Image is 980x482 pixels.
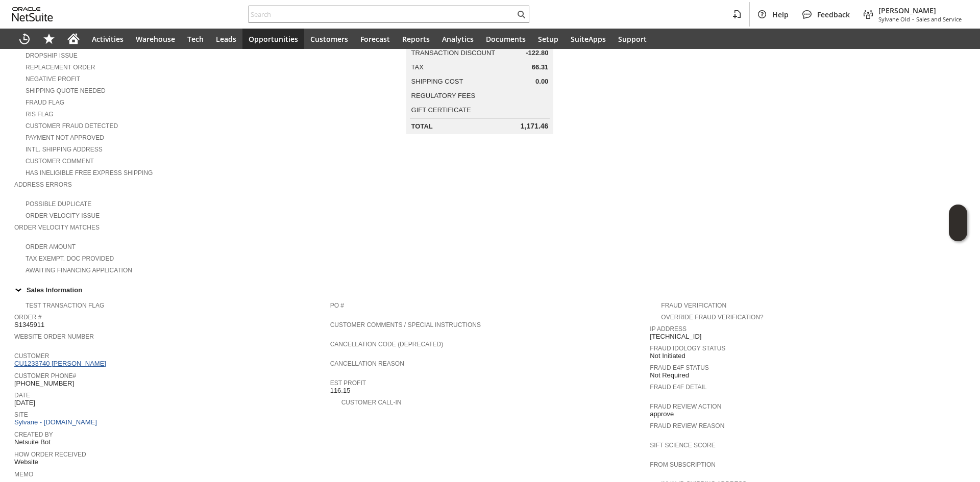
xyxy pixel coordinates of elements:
a: How Order Received [14,451,86,458]
a: Payment not approved [26,134,104,141]
span: Activities [92,34,124,44]
a: CU1233740 [PERSON_NAME] [14,360,109,367]
span: Not Required [650,371,689,379]
a: Customer Comments / Special Instructions [330,321,481,328]
a: Leads [210,29,242,49]
a: Date [14,392,30,399]
a: Setup [532,29,565,49]
a: Home [61,29,86,49]
svg: Shortcuts [43,33,55,45]
span: Oracle Guided Learning Widget. To move around, please hold and drag [949,223,967,242]
a: Fraud E4F Detail [650,384,706,391]
a: Total [411,122,433,130]
span: Documents [486,34,526,44]
a: Sylvane - [DOMAIN_NAME] [14,418,100,426]
span: 116.15 [330,387,351,395]
a: Negative Profit [26,75,80,83]
span: SuiteApps [571,34,606,44]
a: Fraud E4F Status [650,364,709,371]
a: Fraud Review Action [650,403,721,410]
span: 0.00 [535,78,548,86]
a: Support [612,29,653,49]
a: Customer Phone# [14,372,76,379]
span: Help [772,10,789,19]
a: Replacement Order [26,64,95,71]
span: -122.80 [526,49,548,57]
a: Shipping Cost [411,78,463,85]
a: Fraud Flag [26,99,64,106]
span: Netsuite Bot [14,438,51,446]
a: Order Amount [26,243,76,250]
a: Fraud Review Reason [650,422,724,429]
span: Sales and Service [916,15,962,23]
span: Opportunities [249,34,298,44]
a: Reports [396,29,436,49]
a: Site [14,411,28,418]
a: Website Order Number [14,333,94,340]
iframe: Click here to launch Oracle Guided Learning Help Panel [949,205,967,241]
span: Feedback [817,10,850,19]
span: - [912,15,914,23]
a: Cancellation Reason [330,360,404,367]
a: Gift Certificate [411,106,471,114]
span: [TECHNICAL_ID] [650,333,701,341]
div: Shortcuts [37,29,61,49]
span: 1,171.46 [521,122,549,131]
a: Analytics [436,29,480,49]
a: RIS flag [26,111,54,118]
a: Documents [480,29,532,49]
span: Customers [310,34,348,44]
span: approve [650,410,674,418]
a: Forecast [354,29,396,49]
a: Transaction Discount [411,49,496,57]
a: Possible Duplicate [26,200,91,208]
a: Warehouse [130,29,181,49]
span: [DATE] [14,399,35,407]
a: Customers [304,29,354,49]
a: Dropship Issue [26,52,78,59]
a: Tech [181,29,210,49]
a: Order Velocity Issue [26,212,100,219]
span: [PHONE_NUMBER] [14,379,74,388]
span: Support [618,34,647,44]
a: Tax Exempt. Doc Provided [26,255,114,262]
a: Regulatory Fees [411,92,475,99]
svg: logo [12,7,53,21]
svg: Home [67,33,80,45]
a: PO # [330,302,344,309]
a: Created By [14,431,53,438]
a: Customer [14,352,49,360]
span: Warehouse [136,34,175,44]
span: Tech [187,34,204,44]
a: IP Address [650,325,687,333]
input: Search [249,8,515,20]
a: Memo [14,471,33,478]
svg: Search [515,8,527,20]
a: Override Fraud Verification? [661,314,763,321]
span: Leads [216,34,236,44]
a: From Subscription [650,461,716,468]
a: Recent Records [12,29,37,49]
span: S1345911 [14,321,44,329]
span: Not Initiated [650,352,685,360]
a: Sift Science Score [650,442,715,449]
span: Website [14,458,38,466]
svg: Recent Records [18,33,31,45]
span: Reports [402,34,430,44]
span: Setup [538,34,558,44]
span: Sylvane Old [878,15,910,23]
span: 66.31 [532,63,549,71]
a: Has Ineligible Free Express Shipping [26,169,153,176]
span: Analytics [442,34,474,44]
a: Customer Fraud Detected [26,122,118,130]
a: Est Profit [330,379,366,387]
span: [PERSON_NAME] [878,6,962,15]
a: Order Velocity Matches [14,224,100,231]
a: Activities [86,29,130,49]
a: Customer Call-in [341,399,402,406]
a: Order # [14,314,41,321]
a: Intl. Shipping Address [26,146,103,153]
a: SuiteApps [565,29,612,49]
td: Sales Information [10,283,970,296]
a: Shipping Quote Needed [26,87,106,94]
